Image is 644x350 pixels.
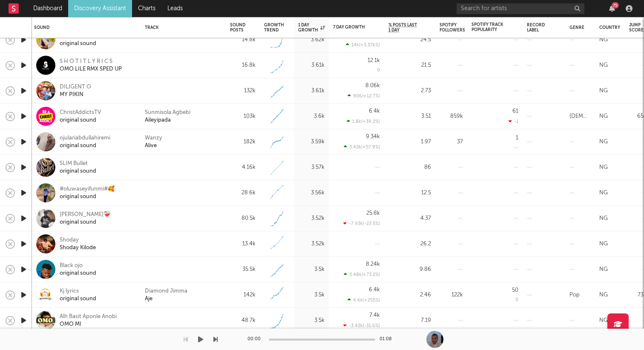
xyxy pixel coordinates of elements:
button: Filter by Spotify Track Popularity [510,23,518,31]
a: #oluwaseyifunmi#🥰original sound [60,185,115,201]
a: Sunmisola Agbebi [145,109,190,117]
div: 4.37 [388,213,431,224]
div: 86 [388,162,431,173]
div: Record Label [527,23,548,33]
div: -3.42k ( -31.6 % ) [343,323,380,328]
button: Filter by 7 Day Growth [371,23,380,31]
div: 9.34k [366,134,380,139]
div: Country [599,25,620,30]
div: 0 [377,68,380,73]
div: Spotify Followers [440,23,465,33]
div: 12.5 [388,188,431,198]
a: Kj lyricsoriginal sound [60,287,96,303]
div: DILIGENT O [60,83,91,91]
a: Muh'd [PERSON_NAME]original sound [60,32,121,48]
button: Filter by Country [624,23,633,32]
div: 8.24k [366,262,380,267]
div: Black ojo [60,262,96,270]
div: 3.52k [298,213,325,224]
div: 3.57k [298,162,325,173]
div: Diamond Jimma [145,287,187,295]
a: Black ojooriginal sound [60,262,96,277]
a: Wanzy [145,134,162,142]
div: 26.2 [388,239,431,249]
div: ojulariabdullahiremi [60,134,110,142]
div: #oluwaseyifunmi#🥰 [60,185,115,193]
div: 2.46 [388,290,431,300]
a: S H O T I T L Y R I C SOMO LILE RMX SPED UP [60,58,122,73]
a: SLIM Bulletoriginal sound [60,160,96,175]
div: 1 Day Growth [298,23,325,33]
a: [PERSON_NAME]❤️‍🩹original sound [60,211,110,226]
div: NG [599,316,608,326]
div: 7.19 [388,316,431,326]
div: original sound [60,219,110,226]
div: NG [599,60,608,71]
a: Aje [145,295,152,303]
div: original sound [60,117,101,124]
a: Aileyipada [145,117,171,124]
div: NG [599,290,608,300]
div: OMO LILE RMX SPED UP [60,65,122,73]
a: Alive [145,142,157,150]
input: Search for artists [457,3,584,14]
div: 132k [230,86,256,96]
div: MY PIKIN [60,91,91,99]
div: 3.62k [298,35,325,45]
div: 14k ( +3.37k % ) [346,42,380,48]
div: [DEMOGRAPHIC_DATA] [569,111,591,122]
div: NG [599,265,608,275]
div: original sound [60,168,96,175]
div: 12.1k [368,58,380,63]
div: 182k [230,137,256,147]
div: 3.48k ( +73.2 % ) [344,272,380,277]
button: Filter by Record Label [552,23,561,32]
a: ShodayShoday Kilode [60,236,96,252]
div: ChristAddictsTV [60,109,101,117]
div: -7.93k ( -23.5 % ) [343,221,380,226]
button: Filter by % Posts Last 1 Day [423,23,431,32]
div: original sound [60,40,121,48]
div: 3.52k [298,239,325,249]
div: 3.59k [298,137,325,147]
div: 25.8k [366,211,380,216]
div: Genre [569,25,584,30]
div: Spotify Track Popularity [471,22,506,32]
div: 3.61k [298,86,325,96]
div: 6.4k [369,108,380,114]
div: Sound Posts [230,23,245,33]
div: 7 Day Growth [333,25,367,30]
div: 6.4k [369,287,380,293]
div: 61 [512,108,518,114]
div: 50 [512,287,518,293]
div: 4.16k [230,162,256,173]
div: original sound [60,295,96,303]
div: NG [599,162,608,173]
div: 01:08 [379,334,397,344]
div: 80.5k [230,213,256,224]
div: 24.5 [388,35,431,45]
div: Shoday Kilode [60,244,96,252]
div: NG [599,86,608,96]
div: original sound [60,142,110,150]
div: Jump Score [629,23,644,33]
div: original sound [60,270,96,277]
div: 142k [230,290,256,300]
div: 28.6k [230,188,256,198]
div: 48.7k [230,316,256,326]
div: 00:00 [247,334,264,344]
div: Growth Trend [264,23,285,33]
div: 3.5k [298,290,325,300]
div: original sound [60,193,115,201]
div: 21.5 [388,60,431,71]
div: NG [599,188,608,198]
div: 2.73 [388,86,431,96]
div: Kj lyrics [60,287,96,295]
a: Alh Basit Aponle AnobiOMO MI [60,313,117,328]
div: 859k [440,111,463,122]
div: 3.6k [298,111,325,122]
